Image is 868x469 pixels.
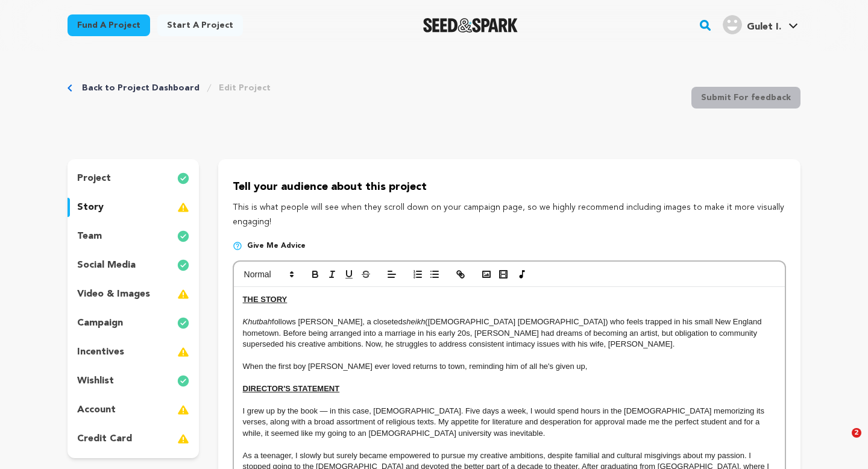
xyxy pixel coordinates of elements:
button: team [68,227,199,246]
img: user.png [723,15,742,34]
div: Gulet I.'s Profile [723,15,781,34]
button: campaign [68,313,199,333]
img: check-circle-full.svg [177,316,189,330]
a: Edit Project [219,82,271,94]
p: wishlist [77,374,114,388]
div: Breadcrumb [68,82,271,94]
a: Fund a project [68,14,150,36]
img: check-circle-full.svg [177,171,189,186]
img: warning-full.svg [177,200,189,215]
img: warning-full.svg [177,345,189,359]
p: I grew up by the book — in this case, [DEMOGRAPHIC_DATA]. Five days a week, I would spend hours i... [243,406,776,439]
p: social media [77,258,136,272]
button: video & images [68,285,199,304]
a: Start a project [157,14,243,36]
p: team [77,229,102,244]
button: project [68,169,199,188]
p: video & images [77,287,150,301]
em: sheikh [403,317,426,326]
p: account [77,403,116,417]
u: DIRECTOR'S STATEMENT [243,384,340,393]
p: campaign [77,316,123,330]
span: Gulet I.'s Profile [720,13,800,38]
p: follows [PERSON_NAME], a closeted ([DEMOGRAPHIC_DATA] [DEMOGRAPHIC_DATA]) who feels trapped in hi... [243,316,776,350]
button: incentives [68,342,199,362]
em: Khutbah [243,317,272,326]
a: Back to Project Dashboard [82,82,200,94]
img: Seed&Spark Logo Dark Mode [423,18,518,33]
p: This is what people will see when they scroll down on your campaign page, so we highly recommend ... [233,201,786,230]
p: credit card [77,432,132,446]
u: THE STORY [243,295,288,304]
img: check-circle-full.svg [177,229,189,244]
button: credit card [68,429,199,449]
a: Gulet I.'s Profile [720,13,800,34]
img: warning-full.svg [177,403,189,417]
button: Submit For feedback [691,87,800,109]
img: help-circle.svg [233,241,242,251]
button: account [68,400,199,420]
img: check-circle-full.svg [177,374,189,388]
p: When the first boy [PERSON_NAME] ever loved returns to town, reminding him of all he's given up, [243,361,776,372]
button: social media [68,256,199,275]
p: project [77,171,111,186]
span: 2 [852,428,861,438]
span: Gulet I. [747,22,781,32]
a: Seed&Spark Homepage [423,18,518,33]
p: incentives [77,345,124,359]
img: check-circle-full.svg [177,258,189,272]
p: Tell your audience about this project [233,178,786,196]
img: warning-full.svg [177,432,189,446]
span: Give me advice [247,241,306,251]
p: story [77,200,104,215]
button: story [68,198,199,217]
iframe: Intercom live chat [827,428,856,457]
button: wishlist [68,371,199,391]
img: warning-full.svg [177,287,189,301]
